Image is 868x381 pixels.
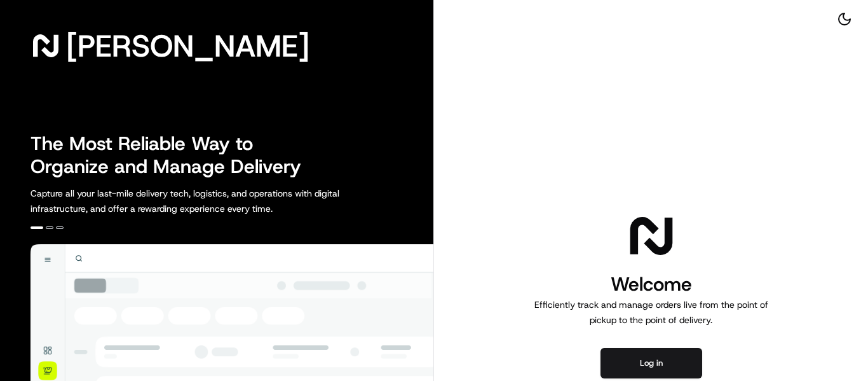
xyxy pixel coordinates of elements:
span: [PERSON_NAME] [66,33,309,59]
h1: Welcome [529,272,773,297]
button: Log in [600,348,702,378]
p: Capture all your last-mile delivery tech, logistics, and operations with digital infrastructure, ... [31,186,397,216]
h2: The Most Reliable Way to Organize and Manage Delivery [31,132,315,178]
p: Efficiently track and manage orders live from the point of pickup to the point of delivery. [529,297,773,328]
